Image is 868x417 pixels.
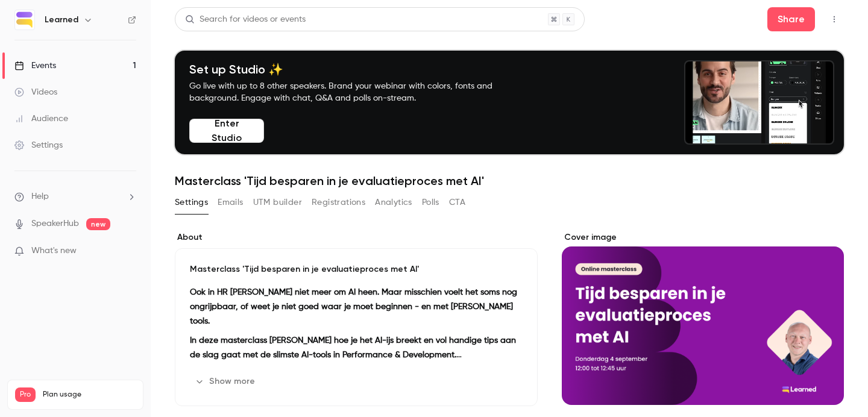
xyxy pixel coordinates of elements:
div: Settings [14,139,63,151]
section: Cover image [562,231,844,405]
p: Go live with up to 8 other speakers. Brand your webinar with colors, fonts and background. Engage... [189,80,521,104]
button: Registrations [312,193,365,212]
iframe: Noticeable Trigger [122,246,136,257]
span: Help [31,190,49,203]
strong: Ook in HR [PERSON_NAME] niet meer om AI heen. Maar misschien voelt het soms nog ongrijpbaar, of w... [190,288,517,325]
span: What's new [31,245,77,257]
p: Masterclass 'Tijd besparen in je evaluatieproces met AI' [190,263,523,275]
div: Videos [14,86,57,98]
li: help-dropdown-opener [14,190,136,203]
h6: Learned [45,14,78,26]
button: UTM builder [253,193,302,212]
label: About [175,231,538,243]
button: Settings [175,193,208,212]
span: Plan usage [43,390,136,400]
button: Emails [218,193,243,212]
div: Search for videos or events [185,13,306,26]
button: Polls [422,193,439,212]
label: Cover image [562,231,844,243]
h4: Set up Studio ✨ [189,62,521,77]
strong: In deze masterclass [PERSON_NAME] hoe je het AI-ijs breekt en vol handige tips aan de slag gaat m... [190,336,516,359]
button: Analytics [375,193,412,212]
div: Audience [14,113,68,125]
a: SpeakerHub [31,218,79,230]
div: Events [14,60,56,72]
img: Learned [15,10,34,30]
button: Share [767,7,815,31]
button: Show more [190,372,262,391]
button: Enter Studio [189,119,264,143]
h1: Masterclass 'Tijd besparen in je evaluatieproces met AI' [175,174,844,188]
button: CTA [449,193,465,212]
span: Pro [15,387,36,402]
span: new [86,218,110,230]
